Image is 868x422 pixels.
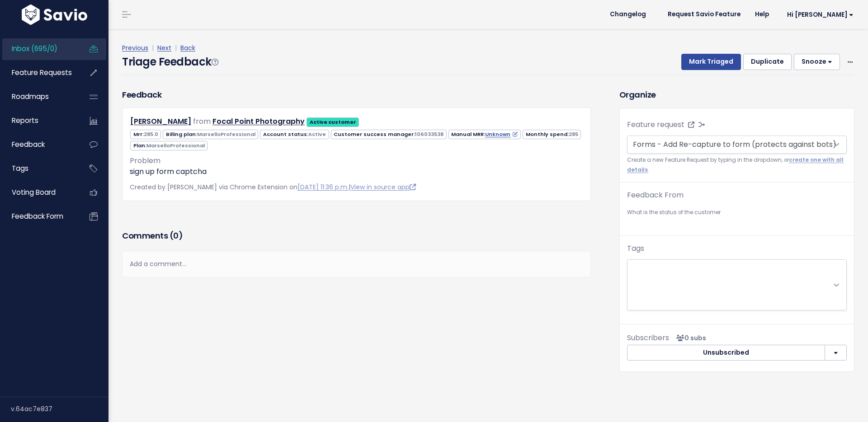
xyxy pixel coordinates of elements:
[310,118,356,126] strong: Active customer
[619,89,854,101] h3: Organize
[12,140,45,149] span: Feedback
[627,333,669,343] span: Subscribers
[415,131,443,138] span: 106033538
[130,116,191,127] a: [PERSON_NAME]
[130,130,161,139] span: Mrr:
[11,397,108,421] div: v.64ac7e837
[130,166,583,177] p: sign up form captcha
[523,130,581,139] span: Monthly spend:
[627,243,644,254] label: Tags
[627,155,847,175] small: Create a new Feature Request by typing in the dropdown, or .
[180,43,195,52] a: Back
[787,11,854,18] span: Hi [PERSON_NAME]
[627,345,825,361] button: Unsubscribed
[569,131,578,138] span: 285
[308,131,326,138] span: Active
[627,208,847,217] small: What is the status of the customer
[2,62,75,83] a: Feature Requests
[743,54,792,70] button: Duplicate
[144,131,158,138] span: 285.0
[2,158,75,179] a: Tags
[2,134,75,155] a: Feedback
[19,5,90,25] img: logo-white.9d6f32f41409.svg
[627,156,844,173] a: create one with all details
[748,8,776,21] a: Help
[2,206,75,227] a: Feedback form
[12,164,28,173] span: Tags
[130,183,416,192] span: Created by [PERSON_NAME] via Chrome Extension on |
[122,230,591,242] h3: Comments ( )
[12,44,57,53] span: Inbox (695/0)
[122,43,148,52] a: Previous
[12,211,63,221] span: Feedback form
[681,54,741,70] button: Mark Triaged
[212,116,305,127] a: Focal Point Photography
[350,183,416,192] a: View in source app
[173,230,179,241] span: 0
[130,155,160,166] span: Problem
[627,119,684,130] label: Feature request
[193,116,211,127] span: from
[146,142,205,149] span: MarselloProfessional
[448,130,521,139] span: Manual MRR:
[173,43,179,52] span: |
[331,130,447,139] span: Customer success manager:
[122,89,161,101] h3: Feedback
[260,130,329,139] span: Account status:
[150,43,156,52] span: |
[660,8,748,21] a: Request Savio Feature
[297,183,349,192] a: [DATE] 11:36 p.m.
[673,333,706,342] span: <p><strong>Subscribers</strong><br><br> No subscribers yet<br> </p>
[12,68,72,77] span: Feature Requests
[776,8,861,22] a: Hi [PERSON_NAME]
[2,182,75,203] a: Voting Board
[2,110,75,131] a: Reports
[2,38,75,59] a: Inbox (695/0)
[485,131,518,138] a: Unknown
[130,141,208,150] span: Plan:
[122,251,591,277] div: Add a comment...
[2,86,75,107] a: Roadmaps
[12,116,38,125] span: Reports
[610,11,646,18] span: Changelog
[122,54,218,70] h4: Triage Feedback
[12,92,49,101] span: Roadmaps
[163,130,258,139] span: Billing plan:
[197,131,255,138] span: MarselloProfessional
[627,190,684,201] label: Feedback From
[12,188,56,197] span: Voting Board
[794,54,840,70] button: Snooze
[157,43,171,52] a: Next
